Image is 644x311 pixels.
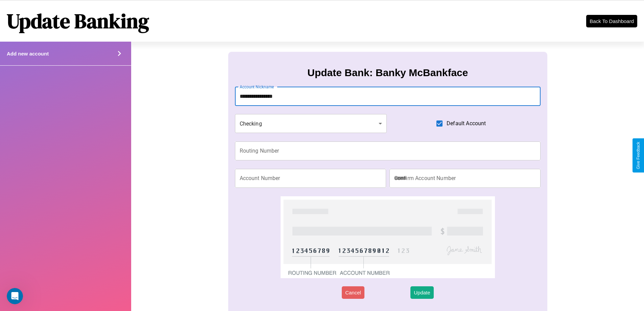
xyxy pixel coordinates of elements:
div: Checking [235,114,387,133]
h4: Add new account [7,51,49,57]
label: Account Nickname [240,84,274,90]
img: check [281,196,495,278]
h1: Update Banking [7,7,149,35]
button: Cancel [342,286,364,299]
button: Back To Dashboard [586,15,637,27]
iframe: Intercom live chat [7,288,23,304]
span: Default Account [447,119,486,128]
button: Update [410,286,433,299]
h3: Update Bank: Banky McBankface [307,67,468,79]
div: Give Feedback [636,142,641,169]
